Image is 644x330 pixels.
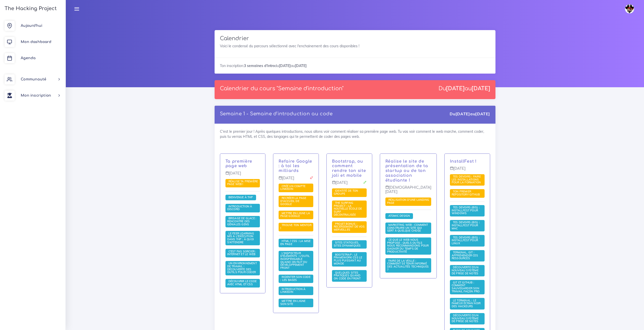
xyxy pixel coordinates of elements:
strong: 3 semaines d'intro [244,63,275,68]
span: Marketing web : comment construire un site qui sert à quelque chose [385,223,431,234]
a: HTML / CSS : la mise en page [280,239,310,246]
span: Salut à toi et bienvenue à The Hacking Project. Que tu sois avec nous pour 3 semaines, 12 semaine... [225,195,256,200]
span: L'intitulé du projet est simple, mais le projet sera plus dur qu'il n'y parait. [279,196,313,207]
span: Découverte d'un nouveau système de prise de notes [452,314,480,323]
a: Ta première page web [225,159,253,168]
span: Tu le vois dans tous les films : l'écran noir du terminal. Nous allons voir ce que c'est et comme... [450,298,485,309]
a: Réalisation d'une landing page [387,198,429,205]
p: [DATE] [332,181,367,189]
span: Utilise tout ce que tu as vu jusqu'à présent pour faire profiter à la terre entière de ton super ... [279,211,313,219]
a: Sites statiques, sites dynamiques [334,241,362,248]
p: [DEMOGRAPHIC_DATA][DATE] [385,185,431,198]
span: HTML et CSS permettent de réaliser une page web. Nous allons te montrer les bases qui te permettr... [225,279,260,288]
span: Recréer la page d'accueil de Google [280,196,306,206]
span: Tu vas devoir refaire la page d'accueil de The Surfing Project, une école de code décentralisée. ... [332,201,367,218]
a: Indenter son code : les bases [280,275,310,282]
a: Git et GitHub : comment sauvegarder son travail façon pro [452,281,481,293]
a: Tes devoirs (bis) : Installfest pour MAC [452,221,480,230]
a: C'est pas sorcier : internet et le web [227,250,257,256]
p: C'est l'heure de ton premier véritable projet ! Tu vas recréer la très célèbre page d'accueil de ... [279,159,313,173]
span: Tes devoirs : faire les installations pour la formation [452,175,482,184]
span: Pour ce projet, nous allons te proposer d'utiliser ton nouveau terminal afin de faire marcher Git... [450,189,485,198]
span: Trouve ton mentor ! [280,223,311,230]
span: Mon inscription [21,94,51,97]
p: [DATE] [450,166,485,174]
a: Tes devoirs (bis) : Installfest pour Windows [452,206,480,215]
span: HTML / CSS : la mise en page [280,239,310,246]
a: Mettre en ligne son site [280,299,305,306]
span: Nous allons voir la différence entre ces deux types de sites [332,240,367,249]
a: Ton premier repository GitHub [452,190,481,196]
a: Faire de la veille : comment se tenir informé des actualités techniques ? [387,259,429,272]
a: InstallFest ! [450,159,477,164]
a: Quelques sites pratiques quand on code en front [334,271,362,280]
span: Nous allons voir ensemble comment internet marche, et comment fonctionne une page web quand tu cl... [225,249,260,257]
a: Introduction à Discord [227,205,252,211]
a: Atomic Design [387,214,411,218]
a: Découvrir le code avec HTML et CSS [227,280,257,286]
span: Ce projet vise à souder la communauté en faisant profiter au plus grand nombre de vos projets. [332,221,367,233]
a: Introduction à LinkedIn [280,288,305,294]
a: Identité de ton groupe [334,189,358,196]
span: Dans ce projet, tu vas mettre en place un compte LinkedIn et le préparer pour ta future vie. [279,184,313,192]
span: Il est temps de faire toutes les installations nécéssaire au bon déroulement de ta formation chez... [450,220,485,231]
span: Ce que le web nous propose : quels outils nous recommandons pour gagner du temps de productivité [387,238,429,253]
span: Découvrir le code avec HTML et CSS [227,279,257,286]
span: Le projet de toute une semaine ! Tu vas réaliser la page de présentation d'une organisation de to... [385,197,431,206]
a: Bootstrap, ou comment rendre ton site joli et mobile [332,159,366,178]
a: Tes devoirs (bis) : Installfest pour Linux [452,236,480,245]
span: Dans ce projet, nous te demanderons de coder ta première page web. Ce sera l'occasion d'appliquer... [225,179,260,188]
span: Un environnement de travail : découverte des outils pour coder [227,261,257,274]
a: Bootstrap : le framework CSS le plus puissant au monde [334,253,362,266]
p: [DATE] [279,176,313,184]
a: Semaine 1 - Semaine d'introduction au code [220,111,333,116]
a: Le terminal : le fameux écran noir des hackeurs [452,299,481,308]
span: Nous verrons comment survivre avec notre pédagogie révolutionnaire [225,231,260,245]
span: Réalise ta première page web ! [227,180,258,186]
span: Tu vas voir comment penser composants quand tu fais des pages web. [385,213,413,219]
span: Communauté [21,77,46,81]
p: Voici le condensé du parcours sélectionné avec l'enchainement des cours disponibles ! [220,43,490,49]
span: Identité de ton groupe [334,189,358,195]
span: Nous allons te montrer comment mettre en place WSL 2 sur ton ordinateur Windows 10. Ne le fait pa... [450,205,485,216]
span: Agenda [21,56,35,60]
p: Après avoir vu comment faire ses première pages, nous allons te montrer Bootstrap, un puissant fr... [332,159,367,178]
span: Pour cette session, nous allons utiliser Discord, un puissant outil de gestion de communauté. Nou... [225,204,260,212]
span: Brisage de glace : rencontre des géniales gens [227,216,257,226]
a: The Surfing Project : la nouvelle école de surf décentralisée [334,201,362,216]
img: avatar [625,4,634,13]
span: Découverte d'un nouveau système de prise de notes [452,266,480,275]
span: Mon dashboard [21,40,51,44]
a: PROJET BONUS : recensement de vos merveilles [334,222,365,232]
span: Nous allons te montrer une technique de prise de notes très efficace : Obsidian et le zettelkasten. [450,265,485,276]
span: La première fois que j'ai découvert Zapier, ma vie a changé. Dans cette ressource, nous allons te... [385,237,431,255]
a: Bienvenue à THP [227,195,254,199]
p: [DATE] [225,171,260,179]
span: Maintenant que tu sais faire des belles pages, ce serait dommage de ne pas en faire profiter la t... [279,299,313,307]
span: Aujourd'hui [21,24,42,28]
a: Tes devoirs : faire les installations pour la formation [452,175,482,184]
a: Trouve ton mentor ! [280,224,311,230]
p: Calendrier du cours "Semaine d'introduction" [220,85,344,92]
a: Refaire Google : à toi les milliards [279,159,312,173]
span: Maintenant que tu sais faire des pages basiques, nous allons te montrer comment faire de la mise ... [279,239,313,247]
a: Marketing web : comment construire un site qui sert à quelque chose [387,223,428,233]
a: Créé un compte LinkedIn [280,185,305,191]
a: Le Peer learning mis à l'exécution dans THP : à quoi s'attendre [227,232,254,244]
span: Tes devoirs (bis) : Installfest pour Linux [452,236,480,245]
span: Tu en as peut être déjà entendu parler : l'inspecteur d'éléments permet d'analyser chaque recoin ... [279,251,313,271]
strong: [DATE] [472,85,490,92]
span: Tes devoirs (bis) : Installfest pour Windows [452,206,480,215]
h3: The Hacking Project [3,6,57,11]
a: Terminal, Git : appréhender ces ressources [452,251,478,260]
